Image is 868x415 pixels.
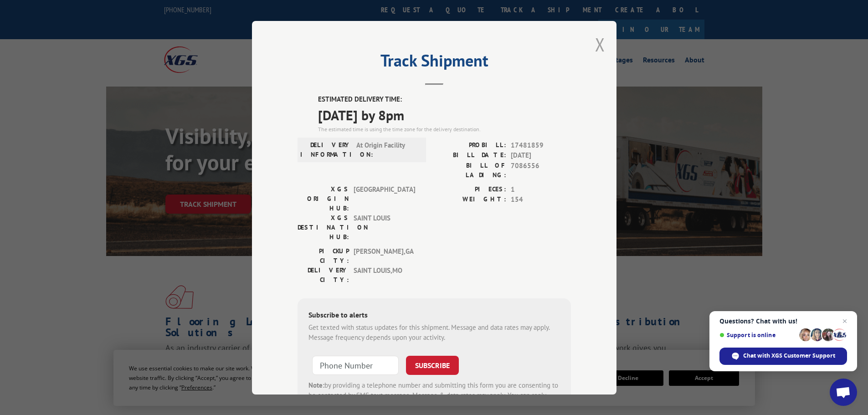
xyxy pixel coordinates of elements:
span: Chat with XGS Customer Support [743,352,835,360]
span: 1 [511,184,571,195]
span: [GEOGRAPHIC_DATA] [354,184,415,213]
label: DELIVERY INFORMATION: [300,140,352,159]
label: PROBILL: [434,140,506,150]
span: At Origin Facility [356,140,418,159]
label: XGS DESTINATION HUB: [298,213,349,241]
div: by providing a telephone number and submitting this form you are consenting to be contacted by SM... [308,380,560,411]
div: Chat with XGS Customer Support [719,348,847,365]
strong: Note: [308,380,324,389]
label: PICKUP CITY: [298,246,349,265]
label: DELIVERY CITY: [298,265,349,284]
span: [PERSON_NAME] , GA [354,246,415,265]
span: Close chat [839,316,850,327]
span: [DATE] by 8pm [318,104,571,125]
label: ESTIMATED DELIVERY TIME: [318,94,571,105]
span: Questions? Chat with us! [719,318,847,325]
span: SAINT LOUIS , MO [354,265,415,284]
span: [DATE] [511,150,571,161]
button: SUBSCRIBE [406,355,459,374]
span: 154 [511,195,571,205]
input: Phone Number [312,355,399,374]
span: Support is online [719,332,796,338]
label: BILL DATE: [434,150,506,161]
span: 17481859 [511,140,571,150]
div: Subscribe to alerts [308,309,560,322]
label: XGS ORIGIN HUB: [298,184,349,213]
span: SAINT LOUIS [354,213,415,241]
label: WEIGHT: [434,195,506,205]
button: Close modal [595,32,605,56]
label: BILL OF LADING: [434,160,506,179]
div: Open chat [830,379,857,406]
label: PIECES: [434,184,506,195]
div: Get texted with status updates for this shipment. Message and data rates may apply. Message frequ... [308,322,560,343]
div: The estimated time is using the time zone for the delivery destination. [318,125,571,133]
h2: Track Shipment [298,54,571,72]
span: 7086556 [511,160,571,179]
